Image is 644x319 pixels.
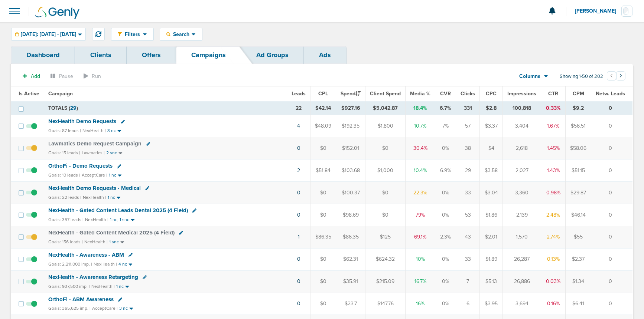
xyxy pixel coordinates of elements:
[406,248,435,270] td: 10%
[84,239,108,244] small: NexHealth |
[19,91,39,97] span: Is Active
[109,239,119,245] small: 1 snc
[75,46,127,64] a: Clients
[503,137,541,159] td: 2,618
[365,101,406,115] td: $5,042.87
[566,159,591,182] td: $51.15
[336,115,365,137] td: $192.35
[336,270,365,293] td: $35.91
[336,159,365,182] td: $103.68
[110,217,129,223] small: 1 nc, 1 snc
[82,128,106,133] small: NexHealth |
[591,137,633,159] td: 0
[435,182,456,204] td: 0%
[365,204,406,226] td: $0
[406,101,435,115] td: 18.4%
[48,274,138,280] span: NexHealth - Awareness Retargeting
[519,73,540,80] span: Columns
[480,293,503,315] td: $3.95
[480,101,503,115] td: $2.8
[591,248,633,270] td: 0
[304,46,346,64] a: Ads
[21,32,76,37] span: [DATE]: [DATE] - [DATE]
[48,262,92,267] small: Goals: 2,211,000 imp. |
[591,101,633,115] td: 0
[318,91,328,97] span: CPL
[541,159,566,182] td: 1.43%
[406,270,435,293] td: 16.7%
[456,226,480,248] td: 43
[107,128,116,134] small: 3 nc
[566,248,591,270] td: $2.37
[566,115,591,137] td: $56.51
[365,159,406,182] td: $1,000
[541,226,566,248] td: 2.74%
[435,101,456,115] td: 6.7%
[94,262,117,267] small: NexHealth |
[435,204,456,226] td: 0%
[109,172,116,178] small: 1 nc
[541,182,566,204] td: 0.98%
[310,270,336,293] td: $0
[456,137,480,159] td: 38
[480,115,503,137] td: $3.37
[48,162,113,169] span: OrthoFi - Demo Requests
[310,248,336,270] td: $0
[435,159,456,182] td: 6.9%
[616,71,625,80] button: Go to next page
[456,248,480,270] td: 33
[310,204,336,226] td: $0
[406,204,435,226] td: 79%
[310,115,336,137] td: $48.09
[341,91,361,97] span: Spend
[297,278,300,285] a: 0
[48,91,73,97] span: Campaign
[541,248,566,270] td: 0.13%
[48,140,142,147] span: Lawmatics Demo Request Campaign
[85,217,108,222] small: NexHealth |
[297,167,300,174] a: 2
[503,270,541,293] td: 26,886
[70,105,77,111] span: 29
[297,256,300,262] a: 0
[44,101,287,115] td: TOTALS ( )
[310,182,336,204] td: $0
[435,115,456,137] td: 7%
[440,91,451,97] span: CVR
[435,270,456,293] td: 0%
[548,91,558,97] span: CTR
[292,91,306,97] span: Leads
[566,204,591,226] td: $46.14
[406,226,435,248] td: 69.1%
[365,270,406,293] td: $215.09
[456,159,480,182] td: 29
[503,101,541,115] td: 100,818
[435,293,456,315] td: 0%
[406,115,435,137] td: 10.7%
[507,91,536,97] span: Impressions
[591,115,633,137] td: 0
[575,9,621,14] span: [PERSON_NAME]
[461,91,475,97] span: Clicks
[336,137,365,159] td: $152.01
[48,296,114,303] span: OrthoFi - ABM Awareness
[11,46,75,64] a: Dashboard
[566,226,591,248] td: $55
[336,204,365,226] td: $98.69
[365,115,406,137] td: $1,800
[48,229,175,236] span: NexHealth - Gated Content Medical 2025 (4 Field)
[566,293,591,315] td: $6.41
[118,262,127,267] small: 4 nc
[480,204,503,226] td: $1.86
[310,159,336,182] td: $51.84
[503,226,541,248] td: 1,570
[503,115,541,137] td: 3,404
[116,284,124,289] small: 1 nc
[591,159,633,182] td: 0
[297,123,300,129] a: 4
[365,248,406,270] td: $624.32
[176,46,241,64] a: Campaigns
[370,91,401,97] span: Client Spend
[456,182,480,204] td: 33
[336,182,365,204] td: $100.37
